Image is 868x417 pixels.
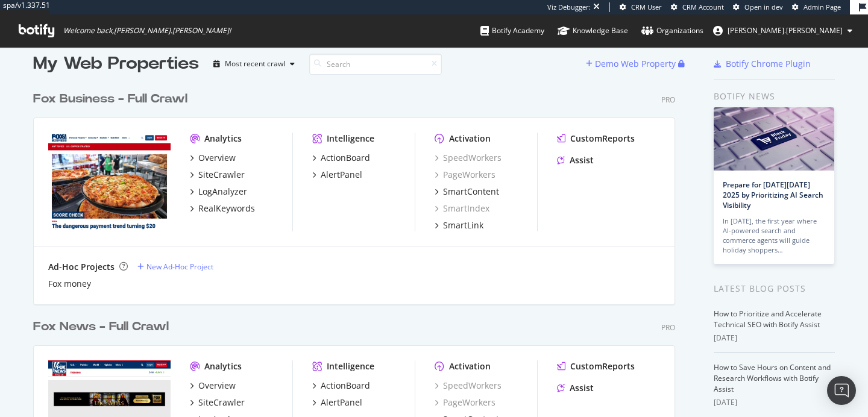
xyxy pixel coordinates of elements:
div: My Web Properties [33,52,199,76]
div: ActionBoard [321,380,370,392]
div: AlertPanel [321,169,362,181]
a: CustomReports [557,360,635,372]
a: Assist [557,154,594,166]
a: New Ad-Hoc Project [137,262,213,272]
div: Organizations [641,25,703,37]
a: Organizations [641,14,703,47]
a: CustomReports [557,133,635,145]
div: Intelligence [327,360,374,372]
div: Open Intercom Messenger [827,376,856,405]
div: Latest Blog Posts [714,282,835,295]
a: ActionBoard [312,152,370,164]
a: Admin Page [792,2,841,12]
div: RealKeywords [198,202,255,215]
div: Demo Web Property [595,58,676,70]
div: Analytics [204,360,242,372]
a: Knowledge Base [558,14,628,47]
div: LogAnalyzer [198,186,247,198]
button: Demo Web Property [586,54,678,74]
div: Intelligence [327,133,374,145]
div: Pro [661,322,675,333]
div: CustomReports [570,133,635,145]
a: SmartLink [435,219,483,231]
a: How to Prioritize and Accelerate Technical SEO with Botify Assist [714,309,822,330]
a: CRM User [620,2,662,12]
div: New Ad-Hoc Project [146,262,213,272]
div: CustomReports [570,360,635,372]
div: Assist [570,154,594,166]
input: Search [309,54,442,75]
div: SiteCrawler [198,397,245,409]
a: RealKeywords [190,202,255,215]
a: AlertPanel [312,397,362,409]
span: Welcome back, [PERSON_NAME].[PERSON_NAME] ! [63,26,231,36]
a: Assist [557,382,594,394]
a: Fox News - Full Crawl [33,318,174,336]
div: Analytics [204,133,242,145]
div: [DATE] [714,397,835,408]
div: Activation [449,133,491,145]
span: CRM Account [682,2,724,11]
div: Botify Chrome Plugin [726,58,811,70]
div: Botify Academy [480,25,544,37]
a: SiteCrawler [190,397,245,409]
div: [DATE] [714,333,835,343]
div: ActionBoard [321,152,370,164]
a: LogAnalyzer [190,186,247,198]
div: Viz Debugger: [547,2,591,12]
button: Most recent crawl [209,54,300,74]
div: Overview [198,380,236,392]
div: Most recent crawl [225,60,285,67]
a: Fox Business - Full Crawl [33,90,192,108]
span: emerson.prager [728,25,843,36]
div: SmartLink [443,219,483,231]
a: How to Save Hours on Content and Research Workflows with Botify Assist [714,362,831,394]
span: Admin Page [804,2,841,11]
a: Overview [190,152,236,164]
a: SmartIndex [435,202,489,215]
a: SpeedWorkers [435,380,502,392]
a: Botify Chrome Plugin [714,58,811,70]
div: AlertPanel [321,397,362,409]
img: Prepare for Black Friday 2025 by Prioritizing AI Search Visibility [714,107,834,171]
a: SpeedWorkers [435,152,502,164]
span: Open in dev [744,2,783,11]
div: Assist [570,382,594,394]
a: SmartContent [435,186,499,198]
a: AlertPanel [312,169,362,181]
img: www.foxbusiness.com [48,133,171,230]
div: In [DATE], the first year where AI-powered search and commerce agents will guide holiday shoppers… [723,216,825,255]
a: PageWorkers [435,397,495,409]
div: Fox News - Full Crawl [33,318,169,336]
a: Demo Web Property [586,58,678,69]
a: PageWorkers [435,169,495,181]
div: SmartContent [443,186,499,198]
div: Activation [449,360,491,372]
span: CRM User [631,2,662,11]
a: Open in dev [733,2,783,12]
div: Fox Business - Full Crawl [33,90,187,108]
a: Botify Academy [480,14,544,47]
div: SiteCrawler [198,169,245,181]
a: SiteCrawler [190,169,245,181]
a: Prepare for [DATE][DATE] 2025 by Prioritizing AI Search Visibility [723,180,823,210]
div: Botify news [714,90,835,103]
button: [PERSON_NAME].[PERSON_NAME] [703,21,862,40]
div: Knowledge Base [558,25,628,37]
div: Ad-Hoc Projects [48,261,115,273]
div: Overview [198,152,236,164]
a: CRM Account [671,2,724,12]
a: Overview [190,380,236,392]
a: Fox money [48,278,91,290]
a: ActionBoard [312,380,370,392]
div: Pro [661,95,675,105]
